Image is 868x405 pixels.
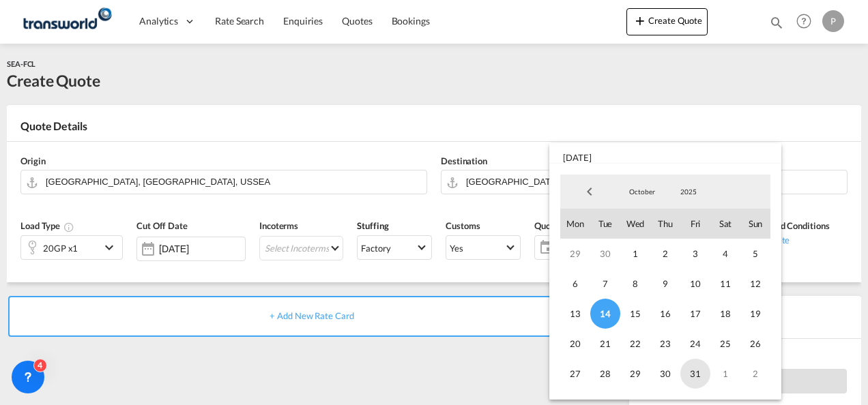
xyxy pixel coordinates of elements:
[576,178,603,205] span: Previous Month
[620,187,664,196] span: October
[549,143,781,164] span: [DATE]
[710,209,740,239] span: Sat
[665,181,712,202] md-select: Year: 2025
[560,209,590,239] span: Mon
[667,187,710,196] span: 2025
[590,209,620,239] span: Tue
[680,209,710,239] span: Fri
[650,209,680,239] span: Thu
[740,209,770,239] span: Sun
[620,209,650,239] span: Wed
[619,181,665,202] md-select: Month: October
